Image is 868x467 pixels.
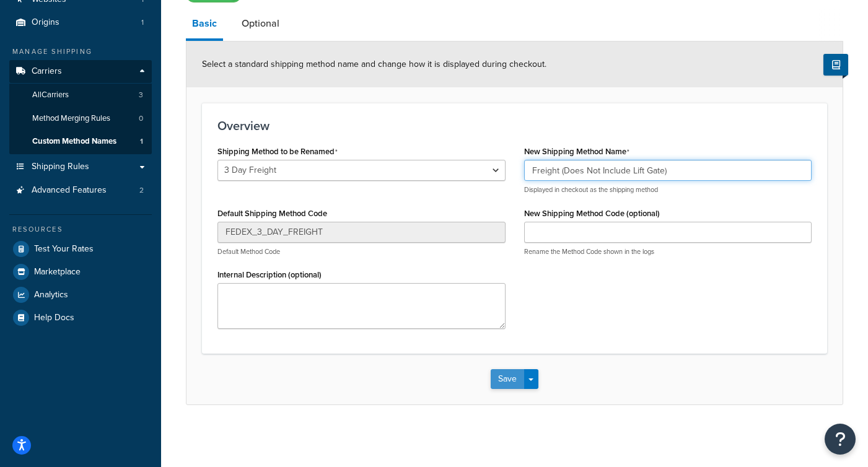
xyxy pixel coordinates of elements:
span: Analytics [34,290,68,300]
span: 0 [139,113,143,124]
span: 1 [140,136,143,147]
a: Carriers [9,60,152,83]
a: AllCarriers3 [9,84,152,107]
p: Displayed in checkout as the shipping method [524,185,812,194]
a: Advanced Features2 [9,179,152,202]
label: Default Shipping Method Code [217,209,327,218]
a: Marketplace [9,261,152,283]
span: Advanced Features [32,185,107,196]
span: Test Your Rates [34,244,94,255]
a: Basic [186,9,223,41]
li: Origins [9,11,152,34]
h3: Overview [217,119,812,133]
a: Optional [235,9,286,38]
span: All Carriers [32,90,69,100]
a: Analytics [9,284,152,306]
a: Method Merging Rules0 [9,107,152,130]
span: Origins [32,17,59,28]
span: 2 [139,185,144,196]
p: Default Method Code [217,247,506,256]
div: Resources [9,224,152,235]
a: Shipping Rules [9,155,152,178]
span: Custom Method Names [32,136,116,147]
button: Open Resource Center [825,424,856,455]
label: New Shipping Method Code (optional) [524,209,660,218]
span: Shipping Rules [32,162,89,172]
p: Rename the Method Code shown in the logs [524,247,812,256]
li: Advanced Features [9,179,152,202]
a: Test Your Rates [9,238,152,260]
a: Origins1 [9,11,152,34]
span: 1 [141,17,144,28]
span: Select a standard shipping method name and change how it is displayed during checkout. [202,58,546,71]
label: Shipping Method to be Renamed [217,147,338,157]
span: Method Merging Rules [32,113,110,124]
button: Save [491,369,524,389]
span: Help Docs [34,313,74,323]
span: 3 [139,90,143,100]
span: Carriers [32,66,62,77]
label: Internal Description (optional) [217,270,322,279]
span: Marketplace [34,267,81,277]
li: Carriers [9,60,152,154]
li: Custom Method Names [9,130,152,153]
button: Show Help Docs [823,54,848,76]
a: Custom Method Names1 [9,130,152,153]
div: Manage Shipping [9,46,152,57]
label: New Shipping Method Name [524,147,629,157]
li: Method Merging Rules [9,107,152,130]
a: Help Docs [9,307,152,329]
